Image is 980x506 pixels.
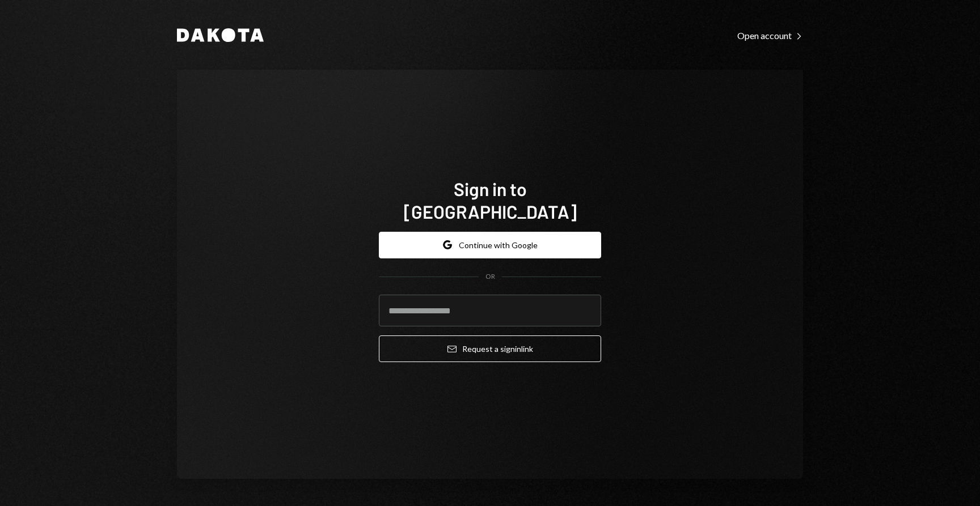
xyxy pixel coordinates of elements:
div: Open account [737,30,803,41]
button: Continue with Google [379,232,601,258]
button: Request a signinlink [379,335,601,362]
a: Open account [737,29,803,41]
h1: Sign in to [GEOGRAPHIC_DATA] [379,177,601,223]
div: OR [485,272,495,282]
